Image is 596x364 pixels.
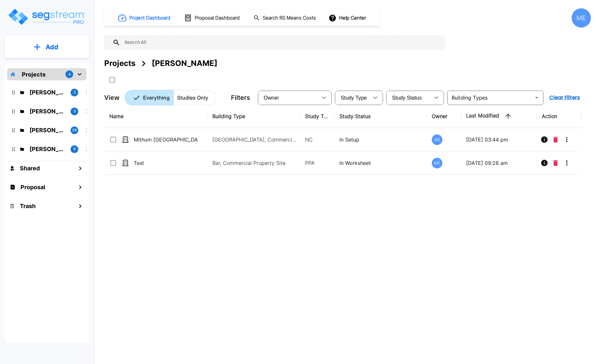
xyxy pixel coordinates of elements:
[532,93,541,102] button: Open
[551,133,560,146] button: Delete
[73,146,76,152] p: 6
[125,90,174,105] button: Everything
[392,95,422,101] span: Study Status
[207,105,300,128] th: Building Type
[21,183,45,191] h1: Proposal
[177,94,208,101] p: Studies Only
[129,14,170,22] h1: Project Dashboard
[461,105,536,128] th: Last Modified
[334,105,427,128] th: Study Status
[143,94,170,101] p: Everything
[73,109,76,114] p: 3
[305,136,329,143] p: NC
[152,58,217,69] div: [PERSON_NAME]
[560,133,573,146] button: More-Options
[466,159,531,167] p: [DATE] 09:28 am
[264,95,279,101] span: Owner
[341,95,367,101] span: Study Type
[4,38,89,56] button: Add
[327,12,369,24] button: Help Center
[231,93,250,102] p: Filters
[106,73,119,86] button: SelectAll
[427,105,461,128] th: Owner
[263,14,316,22] h1: Search RS Means Costs
[30,126,65,134] p: Kristina's Folder (Finalized Reports)
[336,89,369,107] div: Select
[300,105,334,128] th: Study Type
[30,107,65,116] p: M.E. Folder
[212,136,299,143] p: [GEOGRAPHIC_DATA], Commercial Property Site, Commercial Property Site
[547,91,583,104] button: Clear Filters
[20,202,36,210] h1: Trash
[134,136,198,143] p: Mithum [GEOGRAPHIC_DATA]
[466,136,531,143] p: [DATE] 03:44 pm
[20,164,40,173] h1: Shared
[537,105,581,128] th: Action
[30,145,65,153] p: Jon's Folder
[104,93,120,102] p: View
[125,90,216,105] div: Platform
[195,14,240,22] h1: Proposal Dashboard
[560,157,573,169] button: More-Options
[551,157,560,169] button: Delete
[212,159,299,167] p: Bar, Commercial Property Site
[432,158,442,168] div: ME
[30,88,65,97] p: Karina's Folder
[538,157,551,169] button: Info
[572,8,591,28] div: ME
[73,90,76,95] p: 3
[432,134,442,145] div: KR
[115,11,174,25] button: Project Dashboard
[339,136,422,143] p: In Setup
[173,90,216,105] button: Studies Only
[72,127,77,133] p: 29
[68,72,71,77] p: 4
[120,35,442,50] input: Search All
[251,12,319,24] button: Search RS Means Costs
[387,89,430,107] div: Select
[104,58,135,69] div: Projects
[104,105,207,128] th: Name
[339,159,422,167] p: In Worksheet
[134,159,198,167] p: Test
[259,89,318,107] div: Select
[549,342,564,358] iframe: Intercom live chat
[7,8,86,26] img: Logo
[449,93,531,102] input: Building Types
[182,11,243,25] button: Proposal Dashboard
[305,159,329,167] p: PPA
[22,70,46,79] p: Projects
[538,133,551,146] button: Info
[46,42,58,52] p: Add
